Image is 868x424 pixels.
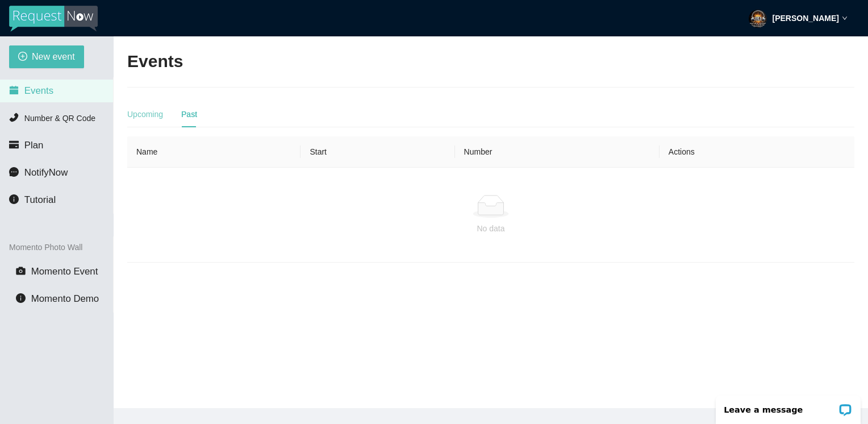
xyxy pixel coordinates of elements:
[660,136,854,168] th: Actions
[18,52,27,63] span: plus-circle
[24,194,56,205] span: Tutorial
[9,194,19,204] span: info-circle
[24,114,95,123] span: Number & QR Code
[24,167,68,178] span: NotifyNow
[842,15,848,21] span: down
[32,49,75,64] span: New event
[9,85,19,95] span: calendar
[9,6,98,32] img: RequestNow
[455,136,660,168] th: Number
[16,293,26,303] span: info-circle
[301,136,454,168] th: Start
[181,108,197,120] div: Past
[9,167,19,177] span: message
[127,108,163,120] div: Upcoming
[31,266,98,277] span: Momento Event
[127,50,183,73] h2: Events
[24,85,53,96] span: Events
[708,388,868,424] iframe: LiveChat chat widget
[9,113,19,122] span: phone
[749,10,767,28] img: ACg8ocKq_Xzh4_OjhWIwBTo_idB1s5TS_HEh__UBm4BiZ7je7DZmRWU=s96-c
[136,222,845,235] div: No data
[31,293,99,304] span: Momento Demo
[773,14,839,23] strong: [PERSON_NAME]
[24,140,44,151] span: Plan
[127,136,301,168] th: Name
[9,140,19,149] span: credit-card
[9,45,84,68] button: plus-circleNew event
[16,266,26,276] span: camera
